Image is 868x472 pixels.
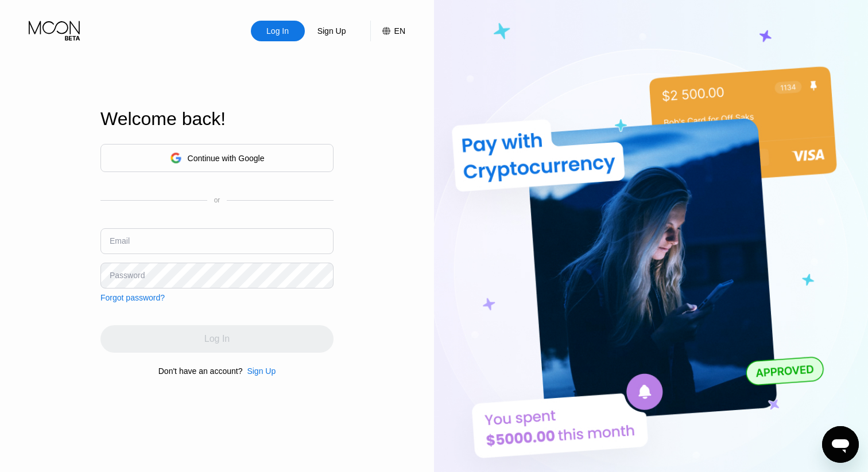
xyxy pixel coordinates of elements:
div: Forgot password? [100,293,165,302]
div: Email [110,236,130,245]
div: Password [110,271,145,280]
iframe: Button to launch messaging window [822,426,859,463]
div: Sign Up [316,25,347,37]
div: Welcome back! [100,108,334,130]
div: EN [394,26,405,36]
div: Log In [265,25,290,37]
div: Continue with Google [188,154,265,163]
div: Sign Up [242,366,276,376]
div: Continue with Google [100,144,334,172]
div: or [214,196,220,204]
div: Log In [251,21,305,41]
div: Sign Up [247,366,276,376]
div: Don't have an account? [158,366,243,376]
div: EN [370,21,405,41]
div: Sign Up [305,21,359,41]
